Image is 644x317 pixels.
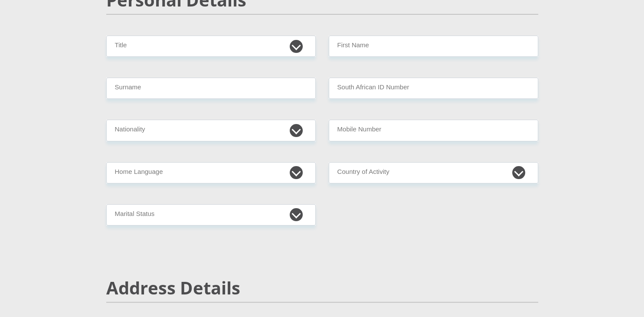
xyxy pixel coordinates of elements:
input: ID Number [329,78,538,99]
input: Surname [106,78,316,99]
h2: Address Details [106,278,538,298]
input: Contact Number [329,120,538,141]
input: First Name [329,36,538,57]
